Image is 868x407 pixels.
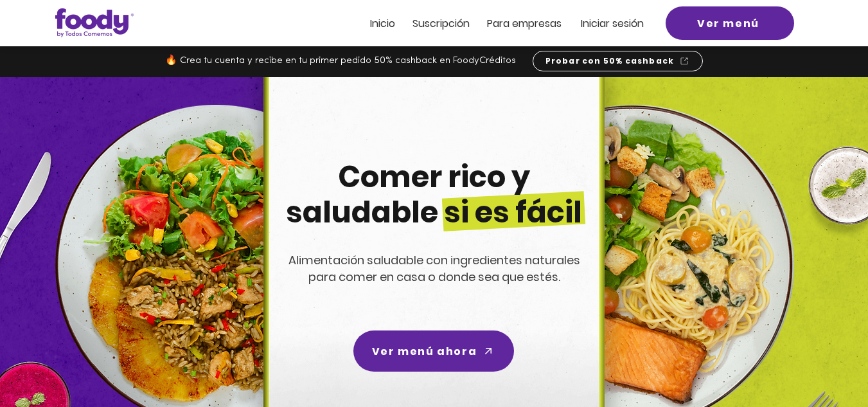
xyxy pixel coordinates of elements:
[581,16,644,31] span: Iniciar sesión
[697,15,759,32] span: Ver menú
[793,332,855,394] iframe: Messagebird Livechat Widget
[581,18,644,29] a: Iniciar sesión
[288,252,580,285] span: Alimentación saludable con ingredientes naturales para comer en casa o donde sea que estés.
[353,330,514,372] a: Ver menú ahora
[370,16,395,31] span: Inicio
[372,343,477,359] span: Ver menú ahora
[165,56,516,66] span: 🔥 Crea tu cuenta y recibe en tu primer pedido 50% cashback en FoodyCréditos
[286,156,582,233] span: Comer rico y saludable si es fácil
[499,16,562,31] span: ra empresas
[370,18,395,29] a: Inicio
[666,6,794,40] a: Ver menú
[55,8,134,37] img: Logo_Foody V2.0.0 (3).png
[412,18,470,29] a: Suscripción
[487,18,562,29] a: Para empresas
[545,55,675,67] span: Probar con 50% cashback
[412,16,470,31] span: Suscripción
[533,51,703,71] a: Probar con 50% cashback
[487,16,499,31] span: Pa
